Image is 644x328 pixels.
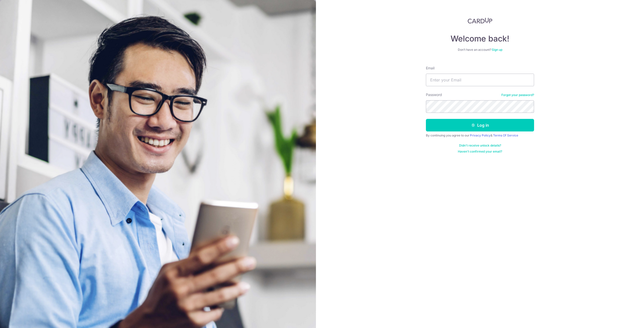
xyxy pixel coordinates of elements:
a: Forgot your password? [501,93,534,97]
label: Email [426,66,434,71]
a: Didn't receive unlock details? [459,144,501,148]
input: Enter your Email [426,74,534,86]
button: Log in [426,119,534,131]
img: CardUp Logo [468,18,492,24]
a: Terms Of Service [493,133,518,137]
a: Sign up [492,48,502,52]
label: Password [426,92,442,97]
a: Haven't confirmed your email? [458,150,502,154]
div: By continuing you agree to our & [426,133,534,137]
a: Privacy Policy [470,133,491,137]
h4: Welcome back! [426,34,534,44]
div: Don’t have an account? [426,48,534,52]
